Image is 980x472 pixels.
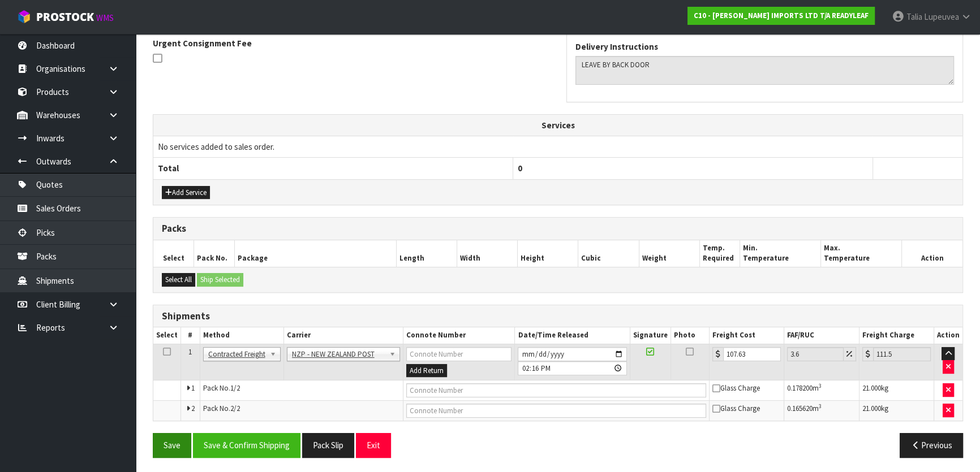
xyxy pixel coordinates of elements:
[406,347,512,361] input: Connote Number
[518,240,578,267] th: Height
[784,380,859,401] td: m
[188,347,192,357] span: 1
[862,404,881,413] span: 21.000
[819,402,822,410] sup: 3
[639,240,699,267] th: Weight
[162,273,195,287] button: Select All
[630,327,670,344] th: Signature
[787,383,813,393] span: 0.178200
[406,404,706,418] input: Connote Number
[153,240,194,267] th: Select
[712,404,760,413] span: Glass Charge
[153,37,252,49] label: Urgent Consignment Fee
[153,433,191,457] button: Save
[162,311,954,322] h3: Shipments
[518,163,522,174] span: 0
[162,223,954,234] h3: Packs
[153,115,962,136] th: Services
[787,404,813,413] span: 0.165620
[96,12,114,23] small: WMS
[356,433,391,457] button: Exit
[694,11,869,20] strong: C10 - [PERSON_NAME] IMPORTS LTD T/A READYLEAF
[302,433,354,457] button: Pack Slip
[924,11,959,22] span: Lupeuvea
[934,327,962,344] th: Action
[740,240,821,267] th: Min. Temperature
[670,327,710,344] th: Photo
[230,383,240,393] span: 1/2
[578,240,639,267] th: Cubic
[723,347,781,361] input: Freight Cost
[859,327,934,344] th: Freight Charge
[230,404,240,413] span: 2/2
[457,240,517,267] th: Width
[197,273,243,287] button: Ship Selected
[153,158,513,179] th: Total
[712,383,760,393] span: Glass Charge
[862,383,881,393] span: 21.000
[17,10,31,24] img: cube-alt.png
[191,383,195,393] span: 1
[902,240,962,267] th: Action
[687,7,875,25] a: C10 - [PERSON_NAME] IMPORTS LTD T/A READYLEAF
[406,383,706,397] input: Connote Number
[515,327,630,344] th: Date/Time Released
[200,401,403,421] td: Pack No.
[859,401,934,421] td: kg
[575,41,658,53] label: Delivery Instructions
[181,327,200,344] th: #
[906,11,922,22] span: Talia
[153,327,181,344] th: Select
[191,404,195,413] span: 2
[859,380,934,401] td: kg
[283,327,403,344] th: Carrier
[900,433,963,457] button: Previous
[193,433,300,457] button: Save & Confirm Shipping
[200,327,283,344] th: Method
[194,240,235,267] th: Pack No.
[784,401,859,421] td: m
[208,348,265,361] span: Contracted Freight
[873,347,931,361] input: Freight Charge
[787,347,844,361] input: Freight Adjustment
[396,240,457,267] th: Length
[36,10,94,24] span: ProStock
[819,382,822,389] sup: 3
[153,136,962,158] td: No services added to sales order.
[234,240,396,267] th: Package
[784,327,859,344] th: FAF/RUC
[699,240,740,267] th: Temp. Required
[292,348,385,361] span: NZP - NEW ZEALAND POST
[200,380,403,401] td: Pack No.
[710,327,784,344] th: Freight Cost
[406,364,447,378] button: Add Return
[403,327,515,344] th: Connote Number
[821,240,902,267] th: Max. Temperature
[162,186,210,200] button: Add Service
